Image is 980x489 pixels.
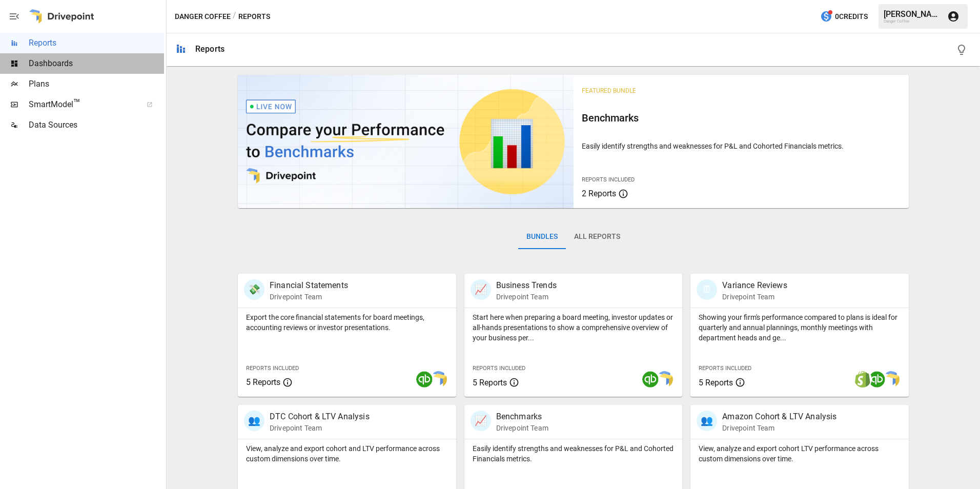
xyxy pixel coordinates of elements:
[869,371,885,388] img: quickbooks
[699,312,901,343] p: Showing your firm's performance compared to plans is ideal for quarterly and annual plannings, mo...
[883,371,900,388] img: smart model
[722,423,836,433] p: Drivepoint Team
[722,411,836,423] p: Amazon Cohort & LTV Analysis
[699,378,733,388] span: 5 Reports
[473,443,675,464] p: Easily identify strengths and weaknesses for P&L and Cohorted Financials metrics.
[699,443,901,464] p: View, analyze and export cohort LTV performance across custom dimensions over time.
[431,371,447,388] img: smart model
[270,411,370,423] p: DTC Cohort & LTV Analysis
[270,423,370,433] p: Drivepoint Team
[473,378,507,388] span: 5 Reports
[244,411,264,431] div: 👥
[582,110,901,126] h6: Benchmarks
[246,365,299,372] span: Reports Included
[29,98,135,111] span: SmartModel
[699,365,751,372] span: Reports Included
[473,365,525,372] span: Reports Included
[270,279,348,292] p: Financial Statements
[582,176,635,183] span: Reports Included
[246,443,448,464] p: View, analyze and export cohort and LTV performance across custom dimensions over time.
[722,279,787,292] p: Variance Reviews
[246,312,448,333] p: Export the core financial statements for board meetings, accounting reviews or investor presentat...
[246,377,280,387] span: 5 Reports
[566,225,628,249] button: All Reports
[471,411,491,431] div: 📈
[29,57,164,70] span: Dashboards
[697,279,717,300] div: 🗓
[854,371,871,388] img: shopify
[29,78,164,90] span: Plans
[884,19,941,24] div: Danger Coffee
[496,423,548,433] p: Drivepoint Team
[722,292,787,302] p: Drivepoint Team
[238,75,574,208] img: video thumbnail
[518,225,566,249] button: Bundles
[582,87,636,94] span: Featured Bundle
[473,312,675,343] p: Start here when preparing a board meeting, investor updates or all-hands presentations to show a ...
[816,7,872,26] button: 0Credits
[73,97,80,110] span: ™
[270,292,348,302] p: Drivepoint Team
[582,189,616,198] span: 2 Reports
[496,279,557,292] p: Business Trends
[471,279,491,300] div: 📈
[835,10,868,23] span: 0 Credits
[175,10,231,23] button: Danger Coffee
[884,9,941,19] div: [PERSON_NAME]
[233,10,236,23] div: /
[496,411,548,423] p: Benchmarks
[582,141,901,151] p: Easily identify strengths and weaknesses for P&L and Cohorted Financials metrics.
[697,411,717,431] div: 👥
[496,292,557,302] p: Drivepoint Team
[244,279,264,300] div: 💸
[642,371,659,388] img: quickbooks
[29,37,164,49] span: Reports
[29,119,164,131] span: Data Sources
[416,371,433,388] img: quickbooks
[195,44,224,54] div: Reports
[657,371,673,388] img: smart model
